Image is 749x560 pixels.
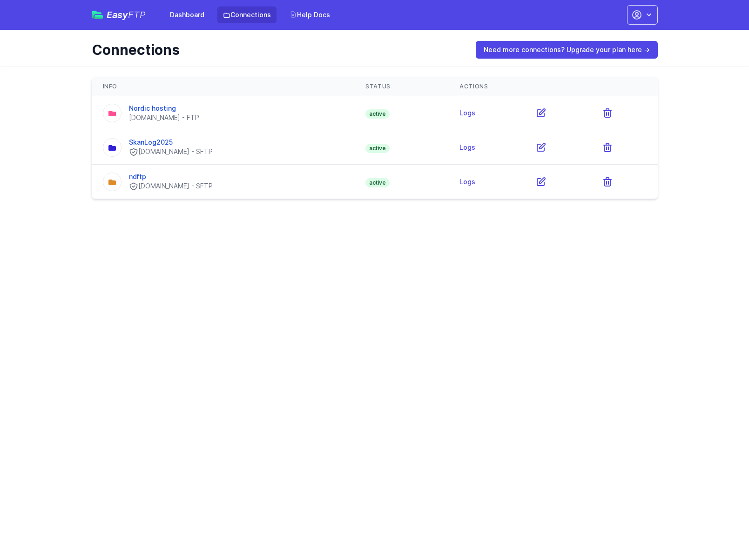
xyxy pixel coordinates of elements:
[128,9,146,20] span: FTP
[365,178,390,187] span: active
[459,178,475,186] a: Logs
[217,7,277,23] a: Connections
[129,104,176,112] a: Nordic hosting
[92,41,463,58] h1: Connections
[92,77,355,96] th: Info
[129,113,199,122] div: [DOMAIN_NAME] - FTP
[365,109,390,119] span: active
[129,173,146,180] a: ndftp
[365,144,390,153] span: active
[476,41,658,59] a: Need more connections? Upgrade your plan here →
[107,10,146,20] span: Easy
[129,181,213,191] div: [DOMAIN_NAME] - SFTP
[92,11,103,19] img: easyftp_logo.png
[129,138,173,146] a: SkanLog2025
[164,7,210,23] a: Dashboard
[284,7,336,23] a: Help Docs
[129,147,213,157] div: [DOMAIN_NAME] - SFTP
[459,109,475,117] a: Logs
[459,143,475,151] a: Logs
[448,77,657,96] th: Actions
[92,10,146,20] a: EasyFTP
[354,77,448,96] th: Status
